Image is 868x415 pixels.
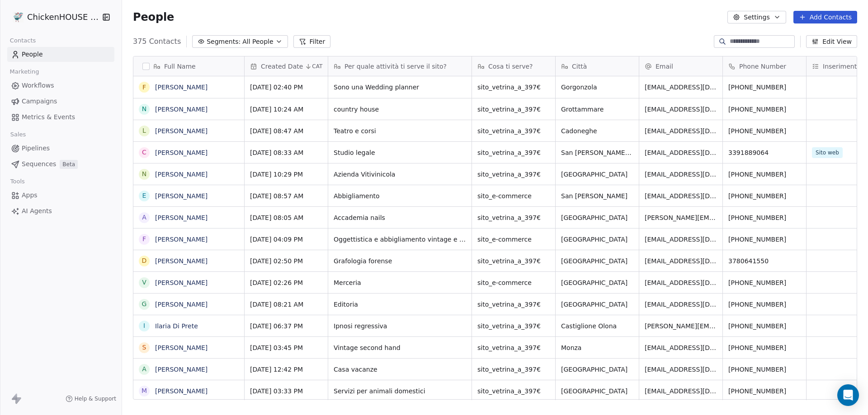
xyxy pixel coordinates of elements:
a: [PERSON_NAME] [155,236,208,243]
div: V [142,278,146,287]
span: ChickenHOUSE snc [27,11,99,23]
span: sito_vetrina_a_397€ [477,213,550,222]
span: [EMAIL_ADDRESS][DOMAIN_NAME] [645,278,717,287]
span: sito_vetrina_a_397€ [477,365,550,374]
span: Contacts [6,34,40,47]
span: Phone Number [739,62,786,71]
span: [DATE] 08:33 AM [250,148,322,157]
span: sito_e-commerce [477,235,550,244]
span: Studio legale [334,148,466,157]
span: Vintage second hand [334,343,466,352]
span: Grottammare [561,105,633,114]
span: Help & Support [75,395,116,402]
a: [PERSON_NAME] [155,84,208,91]
span: Sito web [812,147,843,158]
span: Metrics & Events [22,112,75,122]
span: Beta [60,160,78,169]
div: Per quale attività ti serve il sito? [328,56,472,76]
span: [GEOGRAPHIC_DATA] [561,170,633,179]
span: [GEOGRAPHIC_DATA] [561,387,633,396]
a: Help & Support [66,395,116,402]
a: People [7,47,114,62]
span: sito_vetrina_a_397€ [477,387,550,396]
span: [EMAIL_ADDRESS][DOMAIN_NAME] [645,365,717,374]
div: Created DateCAT [245,56,328,76]
span: [EMAIL_ADDRESS][DOMAIN_NAME] [645,235,717,244]
a: [PERSON_NAME] [155,257,208,265]
a: AI Agents [7,204,114,219]
span: [DATE] 02:40 PM [250,83,322,92]
span: Sono una Wedding planner [334,83,466,92]
span: [DATE] 08:57 AM [250,191,322,201]
span: sito_e-commerce [477,191,550,201]
div: Cosa ti serve? [472,56,555,76]
a: Campaigns [7,94,114,109]
a: Apps [7,188,114,203]
span: [DATE] 10:24 AM [250,105,322,114]
span: Oggettistica e abbigliamento vintage e repro [334,235,466,244]
span: sito_vetrina_a_397€ [477,256,550,266]
span: 375 Contacts [133,36,181,47]
span: Cosa ti serve? [488,62,533,71]
a: [PERSON_NAME] [155,344,208,351]
span: Azienda Vitivinicola [334,170,466,179]
span: [GEOGRAPHIC_DATA] [561,278,633,287]
a: [PERSON_NAME] [155,192,208,200]
span: [PHONE_NUMBER] [728,126,801,135]
span: Per quale attività ti serve il sito? [344,62,447,71]
span: [PHONE_NUMBER] [728,365,801,374]
span: People [22,50,43,59]
span: [EMAIL_ADDRESS][DOMAIN_NAME] [645,343,717,352]
div: D [142,256,147,266]
div: Phone Number [723,56,806,76]
span: [EMAIL_ADDRESS][DOMAIN_NAME] [645,126,717,135]
div: Città [556,56,639,76]
span: Email [656,62,673,71]
span: [EMAIL_ADDRESS][DOMAIN_NAME] [645,148,717,157]
span: [EMAIL_ADDRESS][DOMAIN_NAME] [645,256,717,266]
span: [DATE] 10:29 PM [250,170,322,179]
button: Edit View [806,35,857,48]
button: Add Contacts [793,11,857,23]
a: [PERSON_NAME] [155,387,208,395]
a: [PERSON_NAME] [155,301,208,308]
span: [DATE] 04:09 PM [250,235,322,244]
a: [PERSON_NAME] [155,149,208,156]
div: F [142,83,146,92]
span: Castiglione Olona [561,322,633,331]
span: sito_vetrina_a_397€ [477,322,550,331]
div: Full Name [133,56,244,76]
button: Settings [727,11,786,23]
span: [PHONE_NUMBER] [728,343,801,352]
span: [DATE] 08:05 AM [250,213,322,222]
span: Marketing [6,65,43,79]
span: [DATE] 06:37 PM [250,322,322,331]
span: sito_e-commerce [477,278,550,287]
span: San [PERSON_NAME] Di Callalta [561,148,633,157]
a: Workflows [7,78,114,93]
span: [PHONE_NUMBER] [728,235,801,244]
a: [PERSON_NAME] [155,171,208,178]
span: [GEOGRAPHIC_DATA] [561,256,633,266]
span: [PHONE_NUMBER] [728,300,801,309]
span: [GEOGRAPHIC_DATA] [561,300,633,309]
span: sito_vetrina_a_397€ [477,126,550,135]
span: [DATE] 02:26 PM [250,278,322,287]
a: Metrics & Events [7,110,114,125]
span: Segments: [207,37,241,47]
div: N [142,169,146,179]
span: [DATE] 12:42 PM [250,365,322,374]
span: [EMAIL_ADDRESS][DOMAIN_NAME] [645,191,717,201]
span: 3391889064 [728,148,801,157]
span: Apps [22,191,38,200]
div: L [142,126,146,135]
div: N [142,104,146,114]
a: Ilaria Di Prete [155,322,198,330]
span: [EMAIL_ADDRESS][DOMAIN_NAME] [645,387,717,396]
span: Grafologia forense [334,256,466,266]
div: E [142,191,146,201]
span: [GEOGRAPHIC_DATA] [561,235,633,244]
a: [PERSON_NAME] [155,214,208,221]
button: ChickenHOUSE snc [11,9,96,25]
span: [DATE] 03:33 PM [250,387,322,396]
